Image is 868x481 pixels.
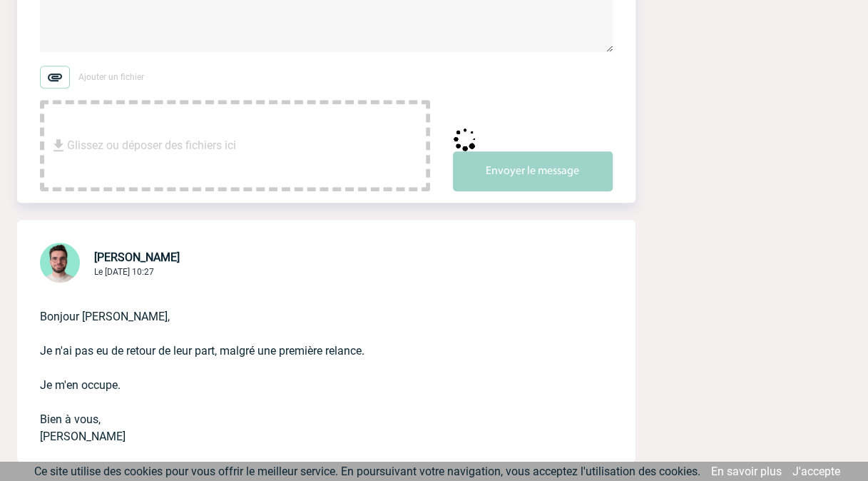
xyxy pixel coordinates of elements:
button: Envoyer le message [453,151,613,191]
img: file_download.svg [50,137,67,154]
a: J'accepte [792,465,840,478]
img: 121547-2.png [40,243,80,283]
span: Le [DATE] 10:27 [94,267,154,277]
a: En savoir plus [711,465,782,478]
span: [PERSON_NAME] [94,250,180,264]
p: Bonjour [PERSON_NAME], Je n'ai pas eu de retour de leur part, malgré une première relance. Je m'e... [40,285,573,445]
span: Ajouter un fichier [78,72,144,82]
span: Glissez ou déposer des fichiers ici [67,110,236,181]
span: Ce site utilise des cookies pour vous offrir le meilleur service. En poursuivant votre navigation... [34,465,700,478]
